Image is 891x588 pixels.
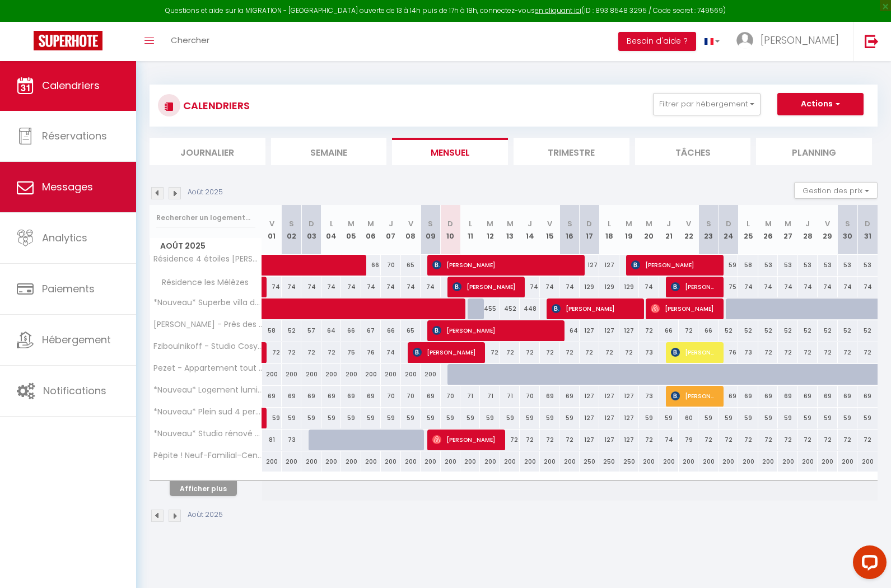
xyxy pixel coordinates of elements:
div: 59 [798,408,818,428]
th: 01 [262,205,282,255]
div: 200 [262,364,282,385]
div: 72 [639,320,659,341]
div: 53 [798,255,818,276]
div: 53 [758,255,778,276]
div: 67 [361,320,381,341]
abbr: L [747,218,750,229]
div: 127 [619,430,639,450]
abbr: V [686,218,691,229]
button: Open LiveChat chat widget [9,4,43,38]
div: 72 [540,342,559,363]
span: [PERSON_NAME] [671,342,717,363]
span: Pépite ! Neuf-Familial-Central [152,451,264,460]
div: 69 [778,386,797,407]
div: 69 [818,386,837,407]
div: 129 [580,277,599,297]
div: 72 [818,342,837,363]
span: [PERSON_NAME] [631,254,716,276]
div: 200 [421,451,440,472]
th: 02 [282,205,301,255]
div: 72 [857,430,878,450]
div: 69 [857,386,878,407]
span: Août 2025 [150,238,262,254]
div: 73 [738,342,758,363]
abbr: D [309,218,314,229]
div: 72 [758,430,778,450]
div: 74 [659,430,679,450]
div: 200 [321,451,341,472]
div: 59 [262,408,282,428]
div: 59 [341,408,361,428]
div: 70 [520,386,539,407]
li: Semaine [271,138,387,165]
div: 59 [282,408,301,428]
div: 74 [857,277,878,297]
th: 04 [321,205,341,255]
th: 24 [719,205,738,255]
div: 200 [282,364,301,385]
img: logout [865,34,879,48]
abbr: M [487,218,493,229]
div: 200 [282,451,301,472]
span: Notifications [43,384,106,398]
th: 26 [758,205,778,255]
div: 72 [559,430,579,450]
button: Actions [777,93,864,115]
div: 69 [738,386,758,407]
abbr: V [408,218,413,229]
div: 59 [559,408,579,428]
div: 73 [639,386,659,407]
div: 59 [460,408,480,428]
div: 127 [580,255,599,276]
div: 72 [698,430,718,450]
div: 72 [639,430,659,450]
th: 19 [619,205,639,255]
span: Chercher [171,34,209,46]
div: 72 [719,430,738,450]
div: 59 [500,408,520,428]
div: 74 [381,342,400,363]
div: 200 [401,364,421,385]
div: 59 [719,408,738,428]
th: 03 [301,205,321,255]
div: 74 [361,277,381,297]
img: ... [736,32,753,49]
span: [PERSON_NAME] [651,298,716,319]
div: 70 [381,386,400,407]
div: 69 [321,386,341,407]
div: 73 [282,430,301,450]
abbr: D [447,218,453,229]
div: 200 [321,364,341,385]
span: [PERSON_NAME] [453,276,518,297]
div: 52 [798,320,818,341]
th: 12 [480,205,500,255]
div: 74 [758,277,778,297]
p: Août 2025 [188,187,223,198]
div: 72 [301,342,321,363]
th: 23 [698,205,718,255]
abbr: J [389,218,393,229]
div: 127 [619,386,639,407]
div: 81 [262,430,282,450]
th: 17 [580,205,599,255]
div: 66 [381,320,400,341]
div: 129 [599,277,619,297]
abbr: S [428,218,433,229]
th: 10 [441,205,460,255]
div: 59 [857,408,878,428]
div: 72 [500,342,520,363]
div: 72 [540,430,559,450]
div: 59 [321,408,341,428]
div: 59 [758,408,778,428]
th: 22 [679,205,698,255]
div: 69 [301,386,321,407]
div: 53 [818,255,837,276]
div: 59 [441,408,460,428]
span: [PERSON_NAME] [432,320,557,341]
div: 72 [798,430,818,450]
span: Réservations [42,129,107,143]
div: 52 [719,320,738,341]
div: 127 [619,408,639,428]
abbr: M [507,218,514,229]
div: 200 [381,364,400,385]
